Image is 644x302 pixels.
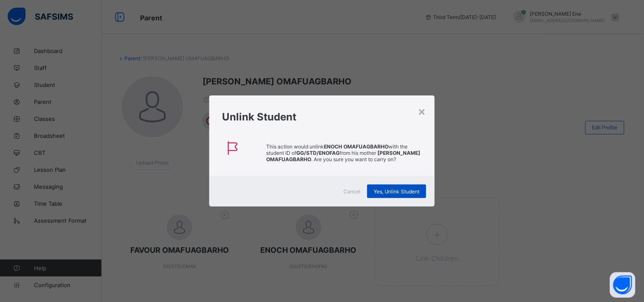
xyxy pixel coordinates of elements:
h1: Unlink Student [222,111,422,123]
span: Yes, Unlink Student [374,188,420,195]
button: Open asap [610,272,636,298]
div: × [418,104,426,118]
span: Cancel [343,188,360,195]
strong: GG/STD/ENOFAG [296,150,340,156]
strong: [PERSON_NAME] OMAFUAGBARHO [266,150,420,162]
p: This action would unlink with the student ID of from his mother . Are you sure you want to carry on? [266,143,426,162]
strong: ENOCH OMAFUAGBARHO [324,143,388,150]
